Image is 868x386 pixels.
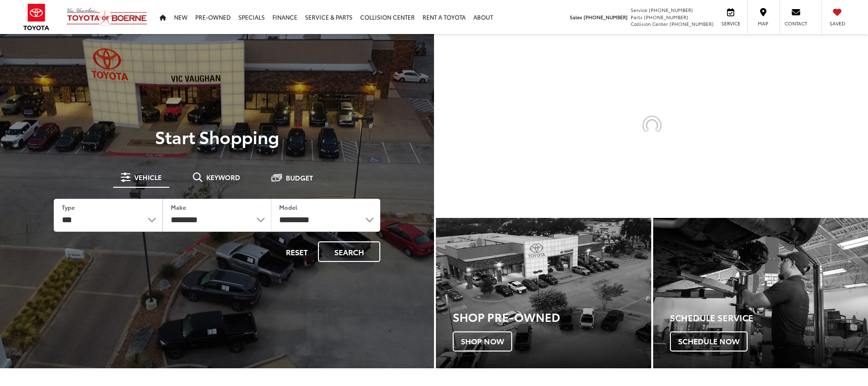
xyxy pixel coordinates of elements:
span: Parts [631,13,643,21]
span: Collision Center [631,20,668,27]
a: Shop Pre-Owned Shop Now [436,218,651,368]
span: [PHONE_NUMBER] [669,20,714,27]
span: Service [631,6,647,13]
span: Service [720,20,741,27]
span: Map [752,20,774,27]
span: Saved [827,20,848,27]
div: Toyota [436,218,651,368]
h3: Shop Pre-Owned [453,310,651,323]
span: [PHONE_NUMBER] [644,13,688,21]
span: Shop Now [453,331,512,352]
button: Search [318,241,380,262]
label: Type [62,203,75,211]
section: Carousel section with vehicle pictures - may contain disclaimers. [436,34,868,216]
span: [PHONE_NUMBER] [584,13,628,21]
label: Make [171,203,186,211]
img: Vic Vaughan Toyota of Boerne [66,7,148,27]
button: Reset [278,241,316,262]
span: Sales [570,13,582,21]
span: [PHONE_NUMBER] [649,6,693,13]
span: Keyword [206,174,240,181]
span: Vehicle [134,174,162,181]
p: Start Shopping [40,127,394,146]
span: Schedule Now [670,331,748,352]
label: Model [279,203,297,211]
span: Budget [286,174,313,181]
span: Contact [785,20,807,27]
